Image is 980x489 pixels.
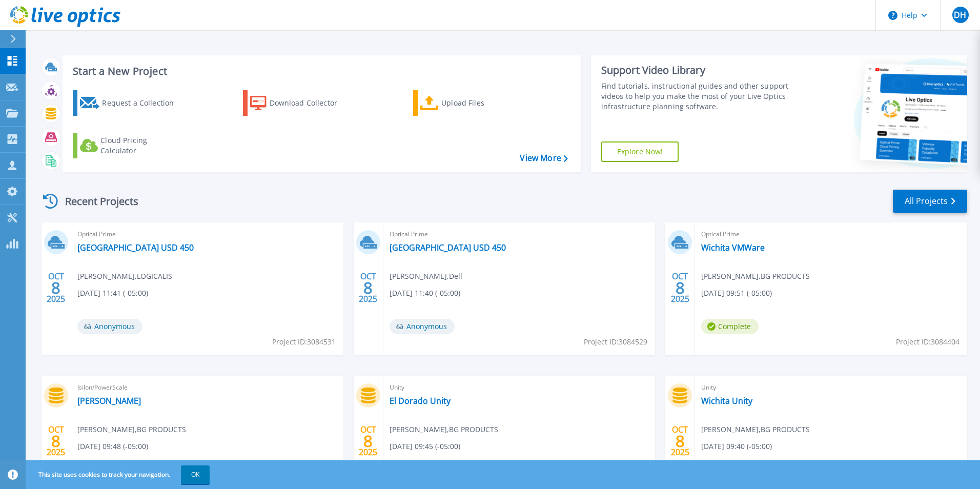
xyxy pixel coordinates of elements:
[390,271,462,282] span: [PERSON_NAME] , Dell
[701,242,765,253] a: Wichita VMWare
[701,271,810,282] span: [PERSON_NAME] , BG PRODUCTS
[676,283,685,292] span: 8
[363,283,373,292] span: 8
[73,66,567,77] h3: Start a New Project
[390,396,451,406] a: El Dorado Unity
[358,269,378,307] div: OCT 2025
[77,396,141,406] a: [PERSON_NAME]
[100,135,182,156] div: Cloud Pricing Calculator
[390,319,455,334] span: Anonymous
[46,269,66,307] div: OCT 2025
[601,141,679,162] a: Explore Now!
[670,269,690,307] div: OCT 2025
[243,90,357,116] a: Download Collector
[358,422,378,460] div: OCT 2025
[270,93,352,113] div: Download Collector
[51,437,60,445] span: 8
[77,441,148,452] span: [DATE] 09:48 (-05:00)
[51,283,60,292] span: 8
[77,271,172,282] span: [PERSON_NAME] , LOGICALIS
[701,396,752,406] a: Wichita Unity
[77,319,142,334] span: Anonymous
[670,422,690,460] div: OCT 2025
[601,64,793,77] div: Support Video Library
[390,242,506,253] a: [GEOGRAPHIC_DATA] USD 450
[701,229,961,240] span: Optical Prime
[954,11,966,19] span: DH
[77,242,194,253] a: [GEOGRAPHIC_DATA] USD 450
[893,190,967,213] a: All Projects
[77,382,337,393] span: Isilon/PowerScale
[701,424,810,435] span: [PERSON_NAME] , BG PRODUCTS
[701,288,772,299] span: [DATE] 09:51 (-05:00)
[390,424,498,435] span: [PERSON_NAME] , BG PRODUCTS
[390,382,649,393] span: Unity
[896,336,959,348] span: Project ID: 3084404
[441,93,523,113] div: Upload Files
[77,229,337,240] span: Optical Prime
[272,336,336,348] span: Project ID: 3084531
[601,81,793,112] div: Find tutorials, instructional guides and other support videos to help you make the most of your L...
[390,229,649,240] span: Optical Prime
[584,336,647,348] span: Project ID: 3084529
[77,288,148,299] span: [DATE] 11:41 (-05:00)
[39,189,152,214] div: Recent Projects
[520,153,567,163] a: View More
[413,90,527,116] a: Upload Files
[701,382,961,393] span: Unity
[181,465,210,484] button: OK
[73,133,187,158] a: Cloud Pricing Calculator
[701,319,759,334] span: Complete
[28,465,210,484] span: This site uses cookies to track your navigation.
[676,437,685,445] span: 8
[701,441,772,452] span: [DATE] 09:40 (-05:00)
[363,437,373,445] span: 8
[46,422,66,460] div: OCT 2025
[102,93,184,113] div: Request a Collection
[73,90,187,116] a: Request a Collection
[390,441,460,452] span: [DATE] 09:45 (-05:00)
[390,288,460,299] span: [DATE] 11:40 (-05:00)
[77,424,186,435] span: [PERSON_NAME] , BG PRODUCTS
